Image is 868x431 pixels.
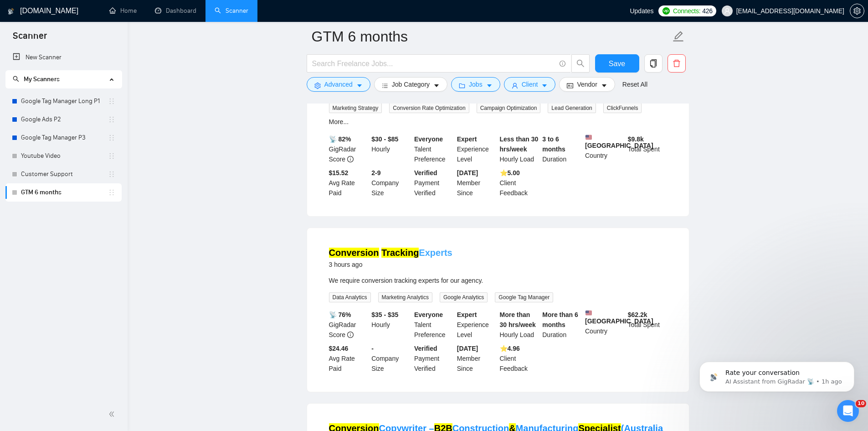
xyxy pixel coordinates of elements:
b: ⭐️ 4.96 [500,345,520,352]
b: [DATE] [457,345,478,352]
iframe: Intercom live chat [837,400,859,422]
img: upwork-logo.png [663,7,670,15]
button: copy [644,54,663,73]
b: Expert [457,135,477,143]
li: GTM 6 months [5,183,122,202]
b: [GEOGRAPHIC_DATA] [585,134,653,149]
button: barsJob Categorycaret-down [374,77,447,92]
span: edit [673,31,684,42]
li: Google Tag Manager Long P1 [5,92,122,110]
img: 🇺🇸 [586,134,592,140]
span: Data Analytics [329,292,371,302]
span: My Scanners [13,75,60,83]
div: Talent Preference [412,134,455,164]
a: Youtube Video [21,147,108,165]
span: Connects: [673,6,700,16]
div: Payment Verified [412,343,455,374]
span: Jobs [469,79,483,89]
span: Vendor [577,79,597,89]
input: Search Freelance Jobs... [312,58,555,69]
span: Marketing Strategy [329,103,382,113]
div: Company Size [370,343,412,374]
span: holder [108,134,115,141]
a: homeHome [109,7,137,15]
img: logo [8,4,14,19]
div: We require conversion tracking experts for our agency. [329,275,667,286]
a: Google Ads P2 [21,110,108,129]
span: ClickFunnels [603,103,642,113]
b: 📡 76% [329,311,351,318]
div: Hourly Load [498,134,541,164]
span: Marketing Analytics [378,292,432,302]
span: Job Category [392,79,430,89]
a: Conversion TrackingExperts [329,248,452,258]
a: More... [329,118,349,125]
b: More than 6 months [542,311,578,328]
span: copy [645,59,662,68]
input: Scanner name... [312,25,671,48]
span: My Scanners [24,75,60,83]
a: GTM 6 months [21,183,108,202]
div: Member Since [455,168,498,198]
img: 🇺🇸 [586,310,592,316]
li: Customer Support [5,165,122,183]
span: info-circle [347,332,354,338]
button: settingAdvancedcaret-down [307,77,370,92]
span: info-circle [347,156,354,162]
span: holder [108,152,115,160]
b: $15.52 [329,169,349,177]
div: Hourly [370,134,412,164]
li: Youtube Video [5,147,122,165]
b: 📡 82% [329,135,351,143]
span: caret-down [541,82,548,89]
button: Save [595,54,639,73]
div: GigRadar Score [327,310,370,340]
a: Reset All [622,79,647,89]
span: holder [108,189,115,196]
div: Country [583,310,626,340]
span: 426 [702,6,712,16]
span: holder [108,98,115,105]
li: New Scanner [5,48,122,67]
b: $ 62.2k [628,311,647,318]
span: Advanced [324,79,353,89]
span: holder [108,171,115,178]
span: double-left [108,410,118,419]
span: Conversion Rate Optimization [389,103,469,113]
b: More than 30 hrs/week [500,311,536,328]
a: dashboardDashboard [155,7,196,15]
b: 3 to 6 months [542,135,565,153]
b: Expert [457,311,477,318]
div: Total Spent [626,310,669,340]
span: delete [668,59,685,68]
button: idcardVendorcaret-down [559,77,615,92]
span: Client [522,79,538,89]
b: Verified [414,345,437,352]
span: caret-down [601,82,607,89]
div: Hourly Load [498,310,541,340]
div: Avg Rate Paid [327,343,370,374]
div: Client Feedback [498,168,541,198]
div: 3 hours ago [329,259,452,270]
span: holder [108,116,115,123]
button: setting [850,4,864,18]
div: Payment Verified [412,168,455,198]
span: 10 [856,400,866,407]
div: GigRadar Score [327,134,370,164]
div: Talent Preference [412,310,455,340]
b: Everyone [414,311,443,318]
span: Updates [630,7,653,15]
span: caret-down [433,82,440,89]
li: Google Ads P2 [5,110,122,129]
mark: Tracking [381,248,419,258]
div: Client Feedback [498,343,541,374]
mark: Conversion [329,248,379,258]
a: Google Tag Manager Long P1 [21,92,108,110]
b: [DATE] [457,169,478,177]
b: $24.46 [329,345,349,352]
b: Everyone [414,135,443,143]
a: setting [850,7,864,15]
